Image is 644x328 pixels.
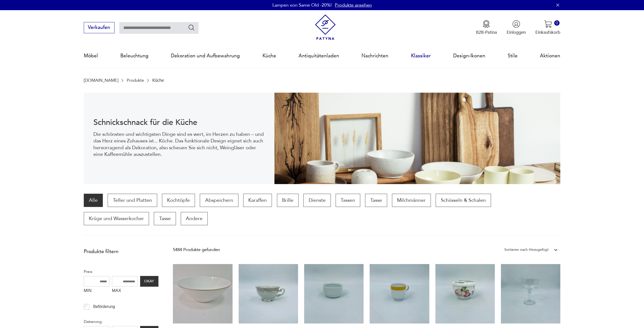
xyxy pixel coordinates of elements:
[482,20,490,28] img: Medaillen-Symbol
[535,20,560,35] button: 0Einkaufskorb
[512,20,520,28] img: Benutzer-Symbol
[540,44,560,68] a: Aktionen
[84,194,103,207] a: Alle
[162,194,195,207] a: Kochtöpfe
[84,318,158,325] p: Datierung
[84,212,149,225] a: Krüge und Wasserkocher
[453,44,485,68] a: Design-Ikonen
[152,78,164,83] p: Küche
[171,44,240,68] a: Dekoration und Aufbewahrung
[84,287,109,296] label: MIN
[188,24,195,31] button: Suchen
[84,22,114,33] button: Verkaufen
[535,29,560,35] p: Einkaufskorb
[335,2,372,8] a: Produkte ansehen
[504,247,549,253] div: Sortieren nach Hinzugefügt
[336,194,360,207] a: Tassen
[84,44,98,68] a: Möbel
[181,212,208,225] a: Andere
[508,44,518,68] a: Stile
[411,44,431,68] a: Klassiker
[436,194,491,207] a: Schüsseln & Schalen
[127,78,144,83] a: Produkte
[303,194,331,207] a: Dienste
[140,276,158,287] button: OKAY
[84,26,114,30] a: Verkaufen
[173,247,220,253] div: 5484 Produkte gefunden
[93,131,265,158] p: Die schönsten und wichtigsten Dinge sind es wert, im Herzen zu haben – und das Herz eines Zuhause...
[120,44,148,68] a: Beleuchtung
[277,194,299,207] a: Brille
[272,2,332,8] p: Lampen von Same Old -20%!
[361,44,388,68] a: Nachrichten
[108,194,157,207] a: Teller und Platten
[299,44,339,68] a: Antiquitätenladen
[93,303,115,310] p: Beförderung
[544,20,552,28] img: Warenkorb-Symbol
[144,278,154,285] font: OKAY
[200,194,238,207] a: Abspeichern
[476,20,497,35] button: B2B-Patina
[243,194,272,207] a: Karaffen
[154,212,176,225] a: Tasse
[365,194,387,207] a: Tasse
[554,20,559,26] div: 0
[112,287,138,296] label: MAX
[84,248,158,255] p: Produkte filtern
[84,78,118,83] a: [DOMAIN_NAME]
[476,29,497,35] p: B2B-Patina
[93,119,265,126] h1: Schnickschnack für die Küche
[507,29,526,35] p: Einloggen
[84,268,158,275] p: Preis
[262,44,276,68] a: Küche
[507,20,526,35] button: Einloggen
[312,14,338,40] img: Patina - ein Geschäft mit Vintage-Möbeln und Dekorationen
[476,20,497,35] a: Medaillen-SymbolB2B-Patina
[274,93,560,184] img: b2f6bfe4a34d2e674d92badc23dc4074.jpg
[392,194,431,207] a: Milchmänner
